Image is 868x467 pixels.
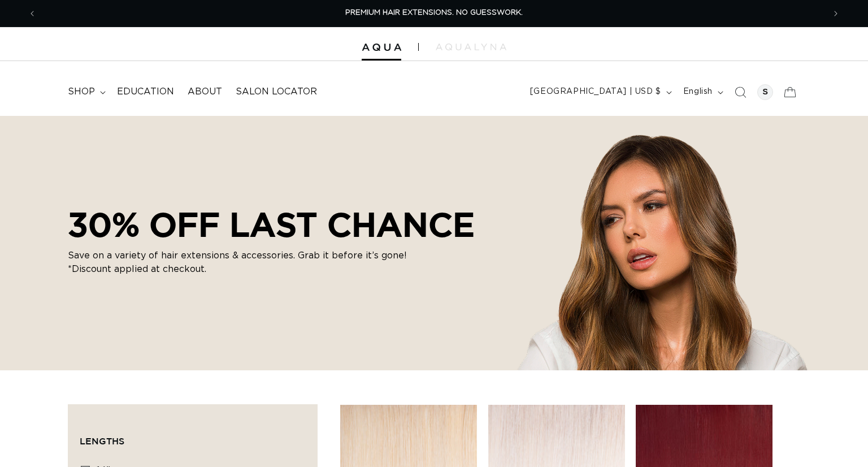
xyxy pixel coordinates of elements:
summary: Search [728,80,753,105]
summary: Lengths (0 selected) [80,416,306,457]
p: Save on a variety of hair extensions & accessories. Grab it before it’s gone! *Discount applied a... [68,249,407,276]
span: PREMIUM HAIR EXTENSIONS. NO GUESSWORK. [345,9,523,16]
button: [GEOGRAPHIC_DATA] | USD $ [523,81,676,103]
span: Education [117,86,174,98]
img: Aqua Hair Extensions [362,44,401,51]
span: Lengths [80,436,124,446]
button: English [676,81,728,103]
a: Education [110,79,181,105]
span: [GEOGRAPHIC_DATA] | USD $ [530,86,661,98]
span: About [188,86,222,98]
a: About [181,79,229,105]
h2: 30% OFF LAST CHANCE [68,205,475,244]
a: Salon Locator [229,79,324,105]
button: Previous announcement [20,3,45,24]
button: Next announcement [823,3,848,24]
span: Salon Locator [236,86,317,98]
img: aqualyna.com [436,44,506,50]
span: English [683,86,713,98]
summary: shop [61,79,110,105]
span: shop [68,86,95,98]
